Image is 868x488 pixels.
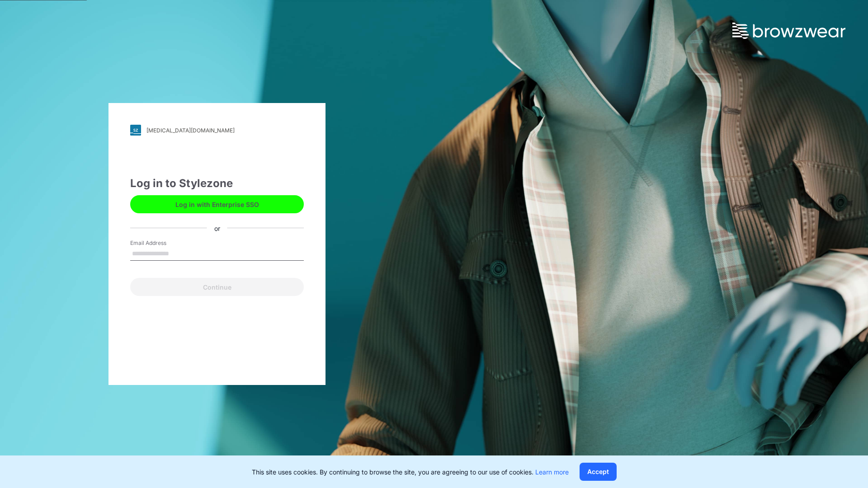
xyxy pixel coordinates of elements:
[535,468,569,476] a: Learn more
[732,23,845,39] img: browzwear-logo.73288ffb.svg
[130,125,141,136] img: svg+xml;base64,PHN2ZyB3aWR0aD0iMjgiIGhlaWdodD0iMjgiIHZpZXdCb3g9IjAgMCAyOCAyOCIgZmlsbD0ibm9uZSIgeG...
[580,463,617,481] button: Accept
[130,125,304,136] a: [MEDICAL_DATA][DOMAIN_NAME]
[130,239,193,247] label: Email Address
[207,223,227,233] div: or
[130,175,304,192] div: Log in to Stylezone
[146,127,235,134] div: [MEDICAL_DATA][DOMAIN_NAME]
[252,467,569,477] p: This site uses cookies. By continuing to browse the site, you are agreeing to our use of cookies.
[130,195,304,213] button: Log in with Enterprise SSO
